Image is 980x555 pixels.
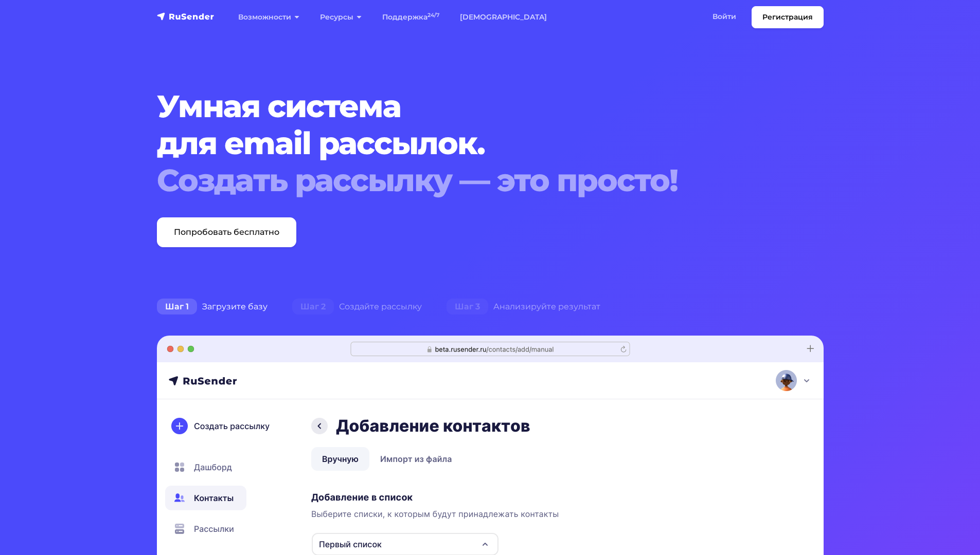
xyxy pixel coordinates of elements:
div: Загрузите базу [145,297,280,317]
span: Шаг 3 [447,299,488,315]
div: Создайте рассылку [280,297,434,317]
a: Попробовать бесплатно [157,217,296,247]
h1: Умная система для email рассылок. [157,88,767,199]
sup: 24/7 [427,12,439,18]
span: Шаг 1 [157,299,197,315]
img: RuSender [157,11,215,22]
a: Ресурсы [310,7,372,28]
div: Анализируйте результат [434,297,613,317]
a: Регистрация [752,6,824,28]
div: Создать рассылку — это просто! [157,162,767,199]
a: Поддержка24/7 [372,7,450,28]
span: Шаг 2 [292,299,334,315]
a: Войти [702,6,746,27]
a: [DEMOGRAPHIC_DATA] [450,7,557,28]
a: Возможности [228,7,310,28]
